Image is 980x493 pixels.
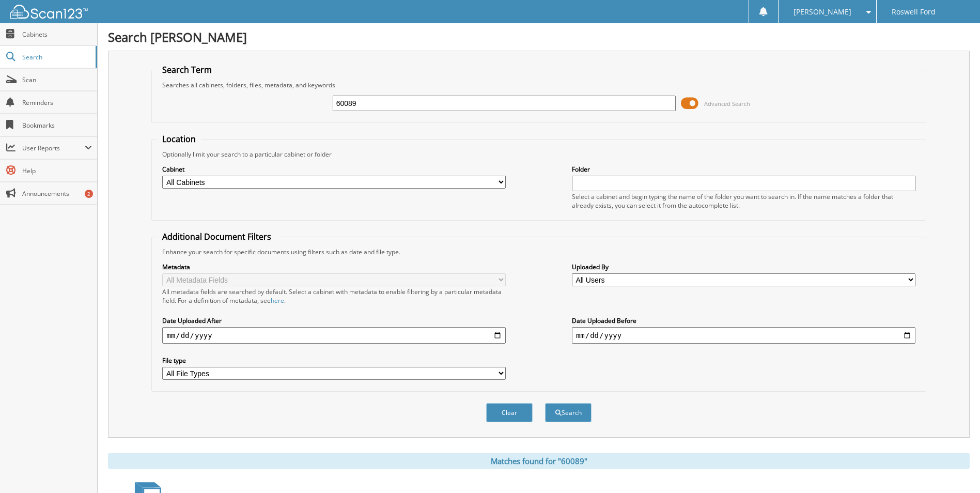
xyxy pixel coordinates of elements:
span: Help [22,166,92,175]
div: Select a cabinet and begin typing the name of the folder you want to search in. If the name match... [572,192,915,210]
input: start [162,327,506,344]
label: Metadata [162,263,506,271]
button: Clear [486,403,533,422]
span: Bookmarks [22,121,92,130]
button: Search [545,403,592,422]
span: User Reports [22,144,85,152]
span: Advanced Search [704,100,750,107]
span: Scan [22,75,92,84]
input: end [572,327,915,344]
legend: Location [157,133,201,145]
div: Enhance your search for specific documents using filters such as date and file type. [157,248,920,256]
label: File type [162,356,506,365]
span: Cabinets [22,30,92,39]
span: [PERSON_NAME] [794,9,851,15]
div: 2 [85,190,93,198]
div: Searches all cabinets, folders, files, metadata, and keywords [157,81,920,89]
label: Date Uploaded Before [572,316,915,325]
label: Folder [572,165,915,174]
label: Date Uploaded After [162,316,506,325]
span: Search [22,53,90,61]
label: Cabinet [162,165,506,174]
a: here [271,296,284,305]
legend: Search Term [157,64,217,75]
img: scan123-logo-white.svg [10,5,88,19]
div: All metadata fields are searched by default. Select a cabinet with metadata to enable filtering b... [162,287,506,305]
span: Announcements [22,189,92,198]
div: Optionally limit your search to a particular cabinet or folder [157,150,920,159]
h1: Search [PERSON_NAME] [108,28,970,45]
label: Uploaded By [572,263,915,271]
span: Roswell Ford [892,9,936,15]
legend: Additional Document Filters [157,231,276,242]
div: Matches found for "60089" [108,453,970,469]
span: Reminders [22,98,92,107]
